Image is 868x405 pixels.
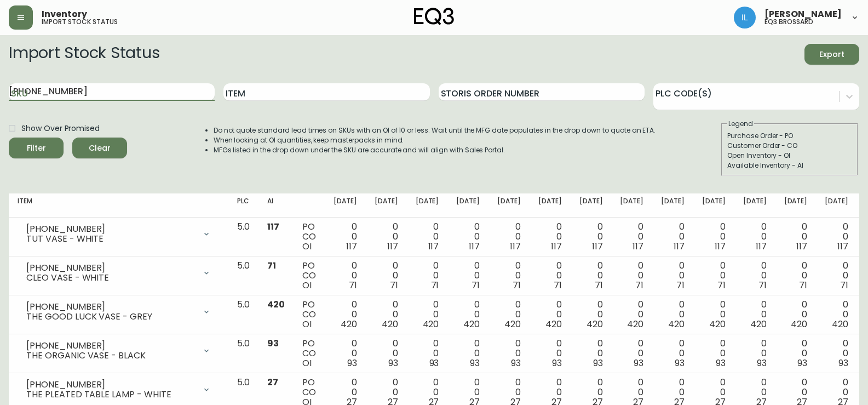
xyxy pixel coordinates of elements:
[375,300,398,329] div: 0 0
[325,193,366,218] th: [DATE]
[825,261,848,290] div: 0 0
[743,261,767,290] div: 0 0
[579,300,603,329] div: 0 0
[554,279,562,292] span: 71
[513,279,521,292] span: 71
[661,222,685,252] div: 0 0
[341,318,357,330] span: 420
[390,279,398,292] span: 71
[791,318,807,330] span: 420
[634,357,643,369] span: 93
[334,339,357,368] div: 0 0
[347,357,357,369] span: 93
[595,279,603,292] span: 71
[349,279,357,292] span: 71
[72,138,127,158] button: Clear
[21,123,100,134] span: Show Over Promised
[552,357,562,369] span: 93
[18,300,220,324] div: [PHONE_NUMBER]THE GOOD LUCK VASE - GREY
[620,261,643,290] div: 0 0
[764,19,813,25] h5: eq3 brossard
[469,240,480,253] span: 117
[428,240,439,253] span: 117
[530,193,571,218] th: [DATE]
[716,357,726,369] span: 93
[511,357,521,369] span: 93
[784,300,808,329] div: 0 0
[456,222,480,252] div: 0 0
[26,234,196,244] div: TUT VASE - WHITE
[456,300,480,329] div: 0 0
[267,337,279,350] span: 93
[734,193,775,218] th: [DATE]
[18,378,220,402] div: [PHONE_NUMBER]THE PLEATED TABLE LAMP - WHITE
[267,298,285,311] span: 420
[26,302,196,312] div: [PHONE_NUMBER]
[302,279,312,292] span: OI
[545,318,562,330] span: 420
[423,318,439,330] span: 420
[414,8,455,25] img: logo
[633,240,643,253] span: 117
[675,357,685,369] span: 93
[825,222,848,252] div: 0 0
[743,339,767,368] div: 0 0
[587,318,603,330] span: 420
[431,279,439,292] span: 71
[702,300,726,329] div: 0 0
[302,240,312,253] span: OI
[334,261,357,290] div: 0 0
[456,261,480,290] div: 0 0
[407,193,448,218] th: [DATE]
[302,222,316,252] div: PO CO
[551,240,562,253] span: 117
[775,193,817,218] th: [DATE]
[652,193,693,218] th: [DATE]
[497,261,521,290] div: 0 0
[456,339,480,368] div: 0 0
[571,193,612,218] th: [DATE]
[388,357,398,369] span: 93
[840,279,848,292] span: 71
[470,357,480,369] span: 93
[620,300,643,329] div: 0 0
[42,10,87,19] span: Inventory
[727,141,852,151] div: Customer Order - CO
[661,261,685,290] div: 0 0
[18,339,220,363] div: [PHONE_NUMBER]THE ORGANIC VASE - BLACK
[661,300,685,329] div: 0 0
[26,312,196,322] div: THE GOOD LUCK VASE - GREY
[627,318,643,330] span: 420
[538,339,562,368] div: 0 0
[26,224,196,234] div: [PHONE_NUMBER]
[734,7,756,28] img: 998f055460c6ec1d1452ac0265469103
[81,141,118,155] span: Clear
[302,357,312,369] span: OI
[375,339,398,368] div: 0 0
[463,318,480,330] span: 420
[796,240,807,253] span: 117
[579,222,603,252] div: 0 0
[727,131,852,141] div: Purchase Order - PO
[9,138,64,158] button: Filter
[27,141,46,155] div: Filter
[334,222,357,252] div: 0 0
[26,341,196,351] div: [PHONE_NUMBER]
[611,193,652,218] th: [DATE]
[497,339,521,368] div: 0 0
[429,357,439,369] span: 93
[382,318,398,330] span: 420
[727,161,852,170] div: Available Inventory - AI
[676,279,685,292] span: 71
[267,259,276,272] span: 71
[302,318,312,330] span: OI
[387,240,398,253] span: 117
[375,261,398,290] div: 0 0
[214,145,656,155] li: MFGs listed in the drop down under the SKU are accurate and will align with Sales Portal.
[538,300,562,329] div: 0 0
[228,256,258,295] td: 5.0
[228,334,258,373] td: 5.0
[717,279,726,292] span: 71
[797,357,807,369] span: 93
[709,318,726,330] span: 420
